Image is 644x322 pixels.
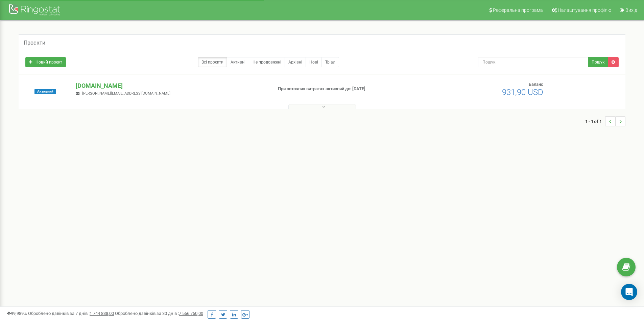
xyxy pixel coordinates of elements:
a: Новий проєкт [25,57,66,67]
span: Вихід [625,7,637,13]
a: Тріал [321,57,339,67]
span: [PERSON_NAME][EMAIL_ADDRESS][DOMAIN_NAME] [82,91,170,96]
a: Активні [227,57,249,67]
span: Оброблено дзвінків за 7 днів : [28,311,114,316]
span: Реферальна програма [493,7,543,13]
a: Не продовжені [249,57,285,67]
span: Баланс [529,82,543,87]
input: Пошук [478,57,588,67]
span: Налаштування профілю [558,7,611,13]
div: Open Intercom Messenger [621,284,637,300]
p: [DOMAIN_NAME] [76,81,267,90]
span: 99,989% [7,311,27,316]
h5: Проєкти [24,40,45,46]
button: Пошук [588,57,608,67]
u: 1 744 838,00 [90,311,114,316]
p: При поточних витратах активний до: [DATE] [278,86,419,92]
span: Активний [34,89,56,94]
span: 931,90 USD [502,88,543,97]
u: 7 556 750,00 [179,311,203,316]
span: 1 - 1 of 1 [585,116,605,126]
a: Архівні [285,57,306,67]
a: Нові [306,57,322,67]
nav: ... [585,109,625,133]
span: Оброблено дзвінків за 30 днів : [115,311,203,316]
a: Всі проєкти [198,57,227,67]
